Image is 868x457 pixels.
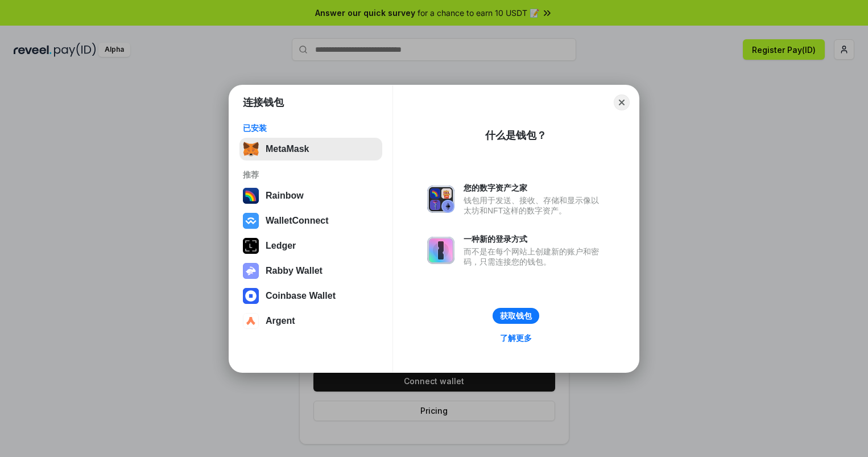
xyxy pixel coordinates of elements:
img: svg+xml,%3Csvg%20width%3D%2228%22%20height%3D%2228%22%20viewBox%3D%220%200%2028%2028%22%20fill%3D... [243,213,259,229]
button: Close [614,94,630,110]
img: svg+xml,%3Csvg%20xmlns%3D%22http%3A%2F%2Fwww.w3.org%2F2000%2Fsvg%22%20fill%3D%22none%22%20viewBox... [427,186,454,213]
div: Coinbase Wallet [266,291,336,301]
img: svg+xml,%3Csvg%20xmlns%3D%22http%3A%2F%2Fwww.w3.org%2F2000%2Fsvg%22%20width%3D%2228%22%20height%3... [243,238,259,254]
button: WalletConnect [239,209,382,232]
div: 您的数字资产之家 [464,183,605,193]
div: Rainbow [266,191,304,201]
div: 而不是在每个网站上创建新的账户和密码，只需连接您的钱包。 [464,246,605,267]
div: 推荐 [243,170,379,180]
a: 了解更多 [493,331,539,345]
img: svg+xml,%3Csvg%20xmlns%3D%22http%3A%2F%2Fwww.w3.org%2F2000%2Fsvg%22%20fill%3D%22none%22%20viewBox... [427,237,454,264]
div: 已安装 [243,123,379,133]
div: 一种新的登录方式 [464,234,605,244]
button: Rainbow [239,184,382,207]
div: 什么是钱包？ [485,129,547,142]
div: MetaMask [266,144,309,154]
button: MetaMask [239,138,382,160]
button: Argent [239,310,382,332]
img: svg+xml,%3Csvg%20xmlns%3D%22http%3A%2F%2Fwww.w3.org%2F2000%2Fsvg%22%20fill%3D%22none%22%20viewBox... [243,263,259,279]
div: Argent [266,316,295,326]
img: svg+xml,%3Csvg%20width%3D%2228%22%20height%3D%2228%22%20viewBox%3D%220%200%2028%2028%22%20fill%3D... [243,288,259,304]
div: Rabby Wallet [266,266,323,276]
button: Coinbase Wallet [239,285,382,307]
button: 获取钱包 [493,308,539,324]
img: svg+xml,%3Csvg%20width%3D%2228%22%20height%3D%2228%22%20viewBox%3D%220%200%2028%2028%22%20fill%3D... [243,313,259,329]
h1: 连接钱包 [243,96,284,109]
button: Ledger [239,234,382,257]
img: svg+xml,%3Csvg%20width%3D%22120%22%20height%3D%22120%22%20viewBox%3D%220%200%20120%20120%22%20fil... [243,188,259,204]
div: Ledger [266,241,296,251]
div: 钱包用于发送、接收、存储和显示像以太坊和NFT这样的数字资产。 [464,195,605,216]
div: 了解更多 [500,333,532,343]
div: 获取钱包 [500,311,532,321]
button: Rabby Wallet [239,260,382,282]
div: WalletConnect [266,216,329,226]
img: svg+xml,%3Csvg%20fill%3D%22none%22%20height%3D%2233%22%20viewBox%3D%220%200%2035%2033%22%20width%... [243,141,259,157]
